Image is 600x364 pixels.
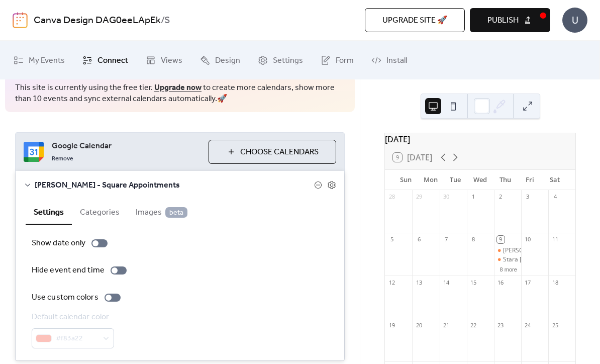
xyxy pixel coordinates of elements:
[443,236,450,243] div: 7
[75,45,136,75] a: Connect
[382,15,447,27] span: Upgrade site 🚀
[32,264,105,277] div: Hide event end time
[562,8,587,33] div: U
[470,236,477,243] div: 8
[415,193,423,201] div: 29
[497,193,505,201] div: 2
[15,82,345,105] span: This site is currently using the free tier. to create more calendars, show more than 10 events an...
[497,279,505,286] div: 16
[136,207,187,219] span: Images
[250,45,311,75] a: Settings
[161,53,182,68] span: Views
[492,170,518,190] div: Thu
[470,322,477,329] div: 22
[494,246,521,255] div: Laura Sanders
[487,15,519,27] span: Publish
[503,255,567,264] div: Stara [PERSON_NAME]
[6,45,72,75] a: My Events
[313,45,361,75] a: Form
[154,80,202,96] a: Upgrade now
[26,199,72,225] button: Settings
[386,53,407,68] span: Install
[97,53,128,68] span: Connect
[496,264,521,273] button: 8 more
[385,133,575,145] div: [DATE]
[34,11,161,30] a: Canva Design DAG0eeLApEk
[364,45,415,75] a: Install
[365,8,465,32] button: Upgrade site 🚀
[24,142,44,162] img: google
[52,140,201,152] span: Google Calendar
[524,193,532,201] div: 3
[32,237,85,249] div: Show date only
[470,8,550,32] button: Publish
[468,170,493,190] div: Wed
[443,170,468,190] div: Tue
[164,11,170,30] b: S
[542,170,567,190] div: Sat
[32,311,112,323] div: Default calendar color
[503,246,550,255] div: [PERSON_NAME]
[72,199,128,224] button: Categories
[138,45,190,75] a: Views
[336,53,354,68] span: Form
[443,193,450,201] div: 30
[518,170,543,190] div: Fri
[551,193,559,201] div: 4
[215,53,240,68] span: Design
[52,155,73,163] span: Remove
[443,322,450,329] div: 21
[388,322,395,329] div: 19
[415,279,423,286] div: 13
[192,45,248,75] a: Design
[273,53,303,68] span: Settings
[470,279,477,286] div: 15
[32,292,98,304] div: Use custom colors
[524,322,532,329] div: 24
[551,322,559,329] div: 25
[128,199,195,224] button: Images beta
[497,322,505,329] div: 23
[161,11,164,30] b: /
[551,236,559,243] div: 11
[497,236,505,243] div: 9
[29,53,65,68] span: My Events
[165,207,187,218] span: beta
[494,255,521,264] div: Stara Dotson
[240,146,319,158] span: Choose Calendars
[524,236,532,243] div: 10
[13,12,28,28] img: logo
[388,193,395,201] div: 28
[209,140,336,164] button: Choose Calendars
[393,170,418,190] div: Sun
[418,170,443,190] div: Mon
[470,193,477,201] div: 1
[551,279,559,286] div: 18
[415,322,423,329] div: 20
[388,236,395,243] div: 5
[524,279,532,286] div: 17
[35,179,314,192] span: [PERSON_NAME] - Square Appointments
[388,279,395,286] div: 12
[443,279,450,286] div: 14
[415,236,423,243] div: 6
